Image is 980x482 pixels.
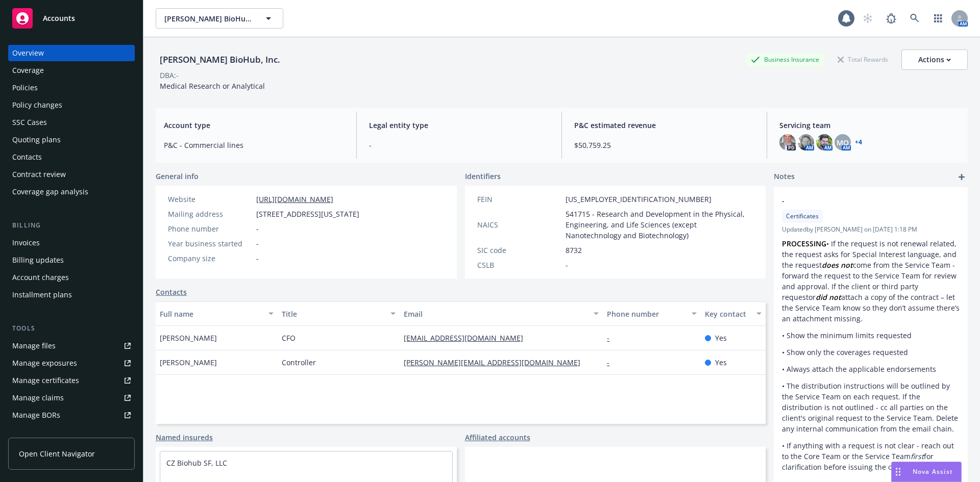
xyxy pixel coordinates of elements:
[168,194,252,205] div: Website
[782,330,960,341] p: • Show the minimum limits requested
[746,53,824,66] div: Business Insurance
[465,171,501,182] span: Identifiers
[782,364,960,374] p: • Always attach the applicable endorsements
[782,195,933,206] span: -
[8,184,135,200] a: Coverage gap analysis
[400,301,603,326] button: Email
[404,358,589,367] a: [PERSON_NAME][EMAIL_ADDRESS][DOMAIN_NAME]
[8,4,135,33] a: Accounts
[8,407,135,423] a: Manage BORs
[928,8,948,29] a: Switch app
[816,292,841,302] em: did not
[8,220,135,231] div: Billing
[256,253,259,264] span: -
[282,357,316,368] span: Controller
[156,432,213,443] a: Named insureds
[168,223,252,234] div: Phone number
[566,209,754,241] span: 541715 - Research and Development in the Physical, Engineering, and Life Sciences (except Nanotec...
[715,333,727,343] span: Yes
[282,309,384,319] div: Title
[369,140,549,150] span: -
[566,194,712,205] span: [US_EMPLOYER_IDENTIFICATION_NUMBER]
[12,45,44,61] div: Overview
[901,49,968,70] button: Actions
[8,424,135,441] a: Summary of insurance
[8,287,135,303] a: Installment plans
[782,238,960,324] p: • If the request is not renewal related, the request asks for Special Interest language, and the ...
[8,45,135,61] a: Overview
[166,458,227,468] a: CZ Biohub SF, LLC
[12,338,56,354] div: Manage files
[782,225,960,234] span: Updated by [PERSON_NAME] on [DATE] 1:18 PM
[705,309,750,319] div: Key contact
[913,467,953,476] span: Nova Assist
[8,355,135,371] a: Manage exposures
[8,390,135,406] a: Manage claims
[477,219,561,230] div: NAICS
[607,358,618,367] a: -
[715,357,727,368] span: Yes
[12,62,44,79] div: Coverage
[857,8,878,29] a: Start snowing
[8,338,135,354] a: Manage files
[911,451,924,461] em: first
[891,462,962,482] button: Nova Assist
[701,301,766,326] button: Key contact
[607,333,618,343] a: -
[156,301,278,326] button: Full name
[156,8,283,29] button: [PERSON_NAME] BioHub, Inc.
[816,134,832,150] img: photo
[19,448,95,459] span: Open Client Navigator
[12,407,60,423] div: Manage BORs
[12,184,88,200] div: Coverage gap analysis
[465,432,530,443] a: Affiliated accounts
[43,14,75,22] span: Accounts
[282,333,296,343] span: CFO
[8,269,135,286] a: Account charges
[782,239,826,248] strong: PROCESSING
[574,120,754,131] span: P&C estimated revenue
[12,114,47,131] div: SSC Cases
[779,134,796,150] img: photo
[8,114,135,131] a: SSC Cases
[774,187,968,480] div: -CertificatesUpdatedby [PERSON_NAME] on [DATE] 1:18 PMPROCESSING• If the request is not renewal r...
[156,171,199,182] span: General info
[955,171,968,183] a: add
[798,134,814,150] img: photo
[256,209,359,219] span: [STREET_ADDRESS][US_STATE]
[603,301,700,326] button: Phone number
[8,97,135,113] a: Policy changes
[256,194,333,204] a: [URL][DOMAIN_NAME]
[256,238,259,249] span: -
[782,347,960,358] p: • Show only the coverages requested
[256,223,259,234] span: -
[12,80,38,96] div: Policies
[12,287,72,303] div: Installment plans
[156,53,284,66] div: [PERSON_NAME] BioHub, Inc.
[855,139,862,145] a: +4
[164,120,344,131] span: Account type
[12,149,42,165] div: Contacts
[832,53,893,66] div: Total Rewards
[566,260,568,270] span: -
[786,212,819,221] span: Certificates
[164,140,344,150] span: P&C - Commercial lines
[881,8,901,29] a: Report a Bug
[822,260,853,270] em: does not
[404,309,587,319] div: Email
[12,372,79,389] div: Manage certificates
[160,357,217,368] span: [PERSON_NAME]
[12,235,40,251] div: Invoices
[8,80,135,96] a: Policies
[12,252,64,268] div: Billing updates
[12,424,90,441] div: Summary of insurance
[782,440,960,472] p: • If anything with a request is not clear - reach out to the Core Team or the Service Team for cl...
[566,245,582,256] span: 8732
[164,13,253,24] span: [PERSON_NAME] BioHub, Inc.
[160,309,262,319] div: Full name
[574,140,754,150] span: $50,759.25
[369,120,549,131] span: Legal entity type
[918,50,951,69] div: Actions
[8,149,135,165] a: Contacts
